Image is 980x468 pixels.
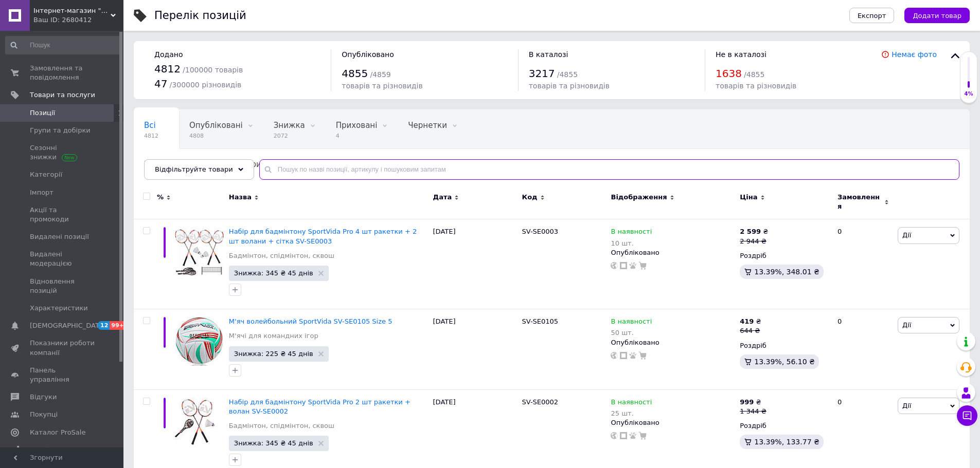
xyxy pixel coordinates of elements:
[431,219,520,309] div: [DATE]
[30,188,54,197] span: Імпорт
[522,228,559,235] span: SV-SE0003
[740,407,766,416] div: 1 344 ₴
[957,405,977,426] button: Чат з покупцем
[716,50,767,59] span: Не в каталозі
[154,50,183,59] span: Додано
[239,160,271,169] span: Вітрина
[30,366,95,384] span: Панель управління
[5,36,121,54] input: Пошук
[740,317,761,326] div: ₴
[522,193,538,202] span: Код
[30,428,85,437] span: Каталог ProSale
[611,398,652,409] span: В наявності
[30,143,95,162] span: Сезонні знижки
[33,6,111,15] span: Інтернет-магазин "Дешевле Нет"
[144,121,156,130] span: Всі
[234,270,313,276] span: Знижка: 345 ₴ 45 днів
[611,193,667,202] span: Відображення
[144,132,158,140] span: 4812
[30,205,95,224] span: Акції та промокоди
[336,121,378,130] span: Приховані
[740,317,754,325] b: 419
[529,67,555,80] span: 3217
[30,64,95,82] span: Замовлення та повідомлення
[831,219,895,309] div: 0
[849,8,895,23] button: Експорт
[30,445,65,455] span: Аналітика
[902,231,911,239] span: Дії
[30,410,58,419] span: Покупці
[740,227,768,236] div: ₴
[259,159,959,180] input: Пошук по назві позиції, артикулу і пошуковим запитам
[831,309,895,390] div: 0
[740,326,761,335] div: 644 ₴
[740,228,761,235] b: 2 599
[342,82,422,90] span: товарів та різновидів
[754,358,815,366] span: 13.39%, 56.10 ₴
[33,15,123,25] div: Ваш ID: 2680412
[189,132,243,140] span: 4808
[98,321,110,330] span: 12
[157,193,164,202] span: %
[740,398,766,407] div: ₴
[557,70,578,79] span: / 4855
[229,398,411,415] a: Набір для бадмінтону SportVida Pro 2 шт ракетки + волан SV-SE0002
[30,339,95,357] span: Показники роботи компанії
[902,402,911,409] span: Дії
[274,132,305,140] span: 2072
[611,228,652,238] span: В наявності
[529,50,568,59] span: В каталозі
[611,239,652,247] div: 10 шт.
[189,121,243,130] span: Опубліковані
[522,317,559,325] span: SV-SE0105
[229,331,318,341] a: М'ячі для командних ігор
[110,321,127,330] span: 99+
[716,67,742,80] span: 1638
[342,67,368,80] span: 4855
[408,121,447,130] span: Чернетки
[229,251,334,260] a: Бадмінтон, спідмінтон, сквош
[30,108,55,118] span: Позиції
[858,12,886,20] span: Експорт
[342,50,394,59] span: Опубліковано
[175,227,224,276] img: Набір для бадмінтону SportVida Pro 4 шт ракетки + 2 шт волани + сітка SV-SE0003
[740,421,829,430] div: Роздріб
[170,81,242,89] span: / 300000 різновидів
[30,170,62,179] span: Категорії
[30,90,95,100] span: Товари та послуги
[740,398,754,406] b: 999
[892,50,937,59] a: Немає фото
[30,321,106,330] span: [DEMOGRAPHIC_DATA]
[30,232,89,241] span: Видалені позиції
[611,317,652,328] span: В наявності
[740,237,768,246] div: 2 944 ₴
[229,317,393,325] a: М'яч волейбольний SportVida SV-SE0105 Size 5
[913,12,961,20] span: Додати товар
[611,338,735,347] div: Опубліковано
[433,193,452,202] span: Дата
[838,193,882,211] span: Замовлення
[229,193,252,202] span: Назва
[183,66,243,74] span: / 100000 товарів
[611,409,652,417] div: 25 шт.
[740,341,829,350] div: Роздріб
[904,8,970,23] button: Додати товар
[229,228,417,245] a: Набір для бадмінтону SportVida Pro 4 шт ракетки + 2 шт волани + сітка SV-SE0003
[154,63,181,75] span: 4812
[229,421,334,430] a: Бадмінтон, спідмінтон, сквош
[144,160,208,169] span: [DOMAIN_NAME]
[754,438,819,446] span: 13.39%, 133.77 ₴
[902,321,911,329] span: Дії
[234,440,313,446] span: Знижка: 345 ₴ 45 днів
[154,10,246,21] div: Перелік позицій
[370,70,390,79] span: / 4859
[30,250,95,268] span: Видалені модерацією
[30,277,95,295] span: Відновлення позицій
[960,90,977,98] div: 4%
[30,392,57,402] span: Відгуки
[716,82,796,90] span: товарів та різновидів
[740,251,829,260] div: Роздріб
